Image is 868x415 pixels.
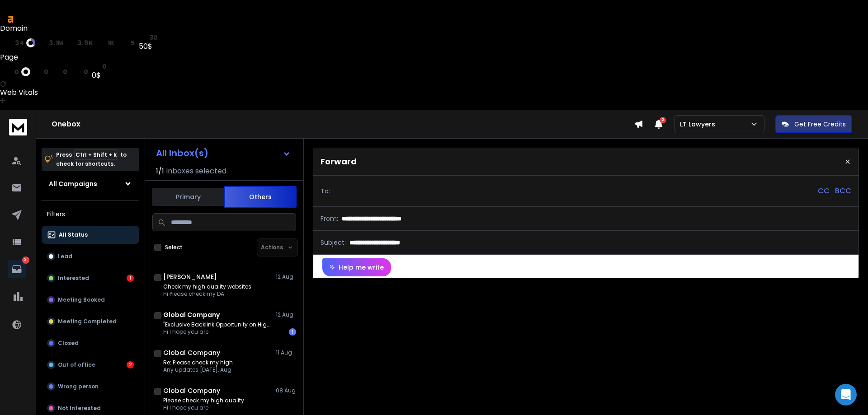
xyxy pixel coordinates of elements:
[163,272,217,281] h1: [PERSON_NAME]
[224,186,297,208] button: Others
[102,63,107,70] span: 0
[22,256,29,264] p: 3
[152,187,224,207] button: Primary
[165,244,183,251] label: Select
[39,39,47,47] span: ar
[127,361,134,368] div: 2
[276,311,296,318] p: 12 Aug
[5,38,35,47] a: dr34
[97,39,115,47] a: rd1K
[44,68,49,75] span: 0
[58,340,79,347] p: Closed
[163,359,233,366] p: Re: Please check my high
[52,68,61,75] span: rd
[52,68,67,75] a: rd0
[321,155,357,168] p: Forward
[42,175,139,193] button: All Campaigns
[156,149,208,158] h1: All Inbox(s)
[163,310,220,319] h1: Global Company
[42,226,139,244] button: All Status
[58,253,72,260] p: Lead
[156,166,164,177] span: 1 / 1
[8,260,26,278] a: 3
[84,68,89,75] span: 0
[276,273,296,280] p: 12 Aug
[58,296,105,303] p: Meeting Booked
[149,144,298,162] button: All Inbox(s)
[14,68,19,75] span: 0
[42,312,139,331] button: Meeting Completed
[163,366,233,373] p: Any updates [DATE], Aug
[77,39,93,47] span: 3.9K
[127,275,134,282] div: 1
[63,68,68,75] span: 0
[42,334,139,352] button: Closed
[139,34,158,41] a: st30
[163,348,220,357] h1: Global Company
[794,120,846,129] p: Get Free Credits
[34,68,48,75] a: rp0
[163,386,220,395] h1: Global Company
[321,238,346,247] p: Subject:
[71,68,81,75] span: kw
[74,149,118,160] span: Ctrl + Shift + k
[131,39,135,47] span: 5
[92,63,107,70] a: st0
[163,397,244,404] p: Please check my high quality
[163,290,251,298] p: Hi Please check my DA
[92,70,107,81] div: 0$
[276,387,296,394] p: 08 Aug
[49,179,97,188] h1: All Campaigns
[42,378,139,396] button: Wrong person
[97,39,105,47] span: rd
[42,356,139,374] button: Out of office2
[163,283,251,290] p: Check my high quality websites
[39,39,64,47] a: ar3.1M
[139,34,147,41] span: st
[5,67,30,76] a: ur0
[68,39,93,47] a: rp3.9K
[139,41,158,52] div: 50$
[149,34,158,41] span: 30
[59,231,88,238] p: All Status
[289,328,296,336] div: 1
[5,68,13,75] span: ur
[58,318,117,325] p: Meeting Completed
[42,208,139,220] h3: Filters
[34,68,42,75] span: rp
[56,150,127,168] p: Press to check for shortcuts.
[42,247,139,266] button: Lead
[321,187,330,196] p: To:
[42,291,139,309] button: Meeting Booked
[680,120,719,129] p: LT Lawyers
[108,39,115,47] span: 1K
[15,39,24,47] span: 34
[166,166,226,177] h3: Inboxes selected
[9,119,27,135] img: logo
[118,39,135,47] a: kw5
[835,384,857,406] div: Open Intercom Messenger
[118,39,129,47] span: kw
[58,405,101,412] p: Not Interested
[835,186,851,196] p: BCC
[5,39,13,47] span: dr
[92,63,100,70] span: st
[58,275,89,282] p: Interested
[775,115,852,133] button: Get Free Credits
[163,404,244,411] p: Hi I hope you are
[276,349,296,356] p: 11 Aug
[163,328,272,336] p: Hi I hope you are
[321,214,338,223] p: From:
[818,186,830,196] p: CC
[322,258,391,276] button: Help me write
[58,361,95,368] p: Out of office
[71,68,88,75] a: kw0
[49,39,64,47] span: 3.1M
[163,321,272,328] p: "Exclusive Backlink Opportunity on High-Authority
[68,39,75,47] span: rp
[58,383,99,390] p: Wrong person
[660,117,666,123] span: 2
[42,269,139,287] button: Interested1
[52,119,634,130] h1: Onebox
